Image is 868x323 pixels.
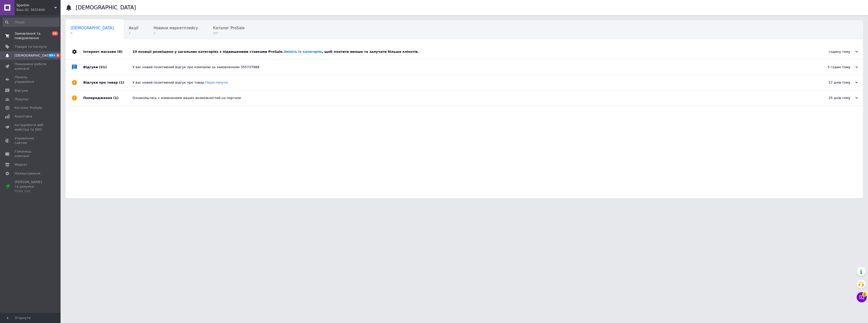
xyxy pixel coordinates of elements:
[15,75,47,84] span: Панель управління
[284,50,322,54] a: Змініть їх категорію
[83,60,132,75] div: Відгуки
[213,26,245,30] span: Каталог ProSale
[213,31,245,35] span: 237
[83,75,132,90] div: Відгуки про товар
[15,136,47,145] span: Управління сайтом
[807,49,858,54] div: годину тому
[113,96,119,100] span: (1)
[48,53,56,58] span: 99+
[16,8,61,12] div: Ваш ID: 3631840
[862,291,867,295] span: 2
[3,18,60,27] input: Пошук
[119,81,124,84] span: (1)
[15,44,47,49] span: Товари та послуги
[15,180,47,194] span: [PERSON_NAME] та рахунки
[132,80,807,85] div: У вас новий позитивний відгук про товар.
[15,162,28,167] span: Маркет
[132,96,807,100] div: Ознакомьтесь с изменением ваших возможностей на портале
[807,65,858,69] div: 5 годин тому
[99,65,107,69] span: (21)
[15,62,47,71] span: Показники роботи компанії
[76,5,136,11] h1: [DEMOGRAPHIC_DATA]
[83,44,132,59] div: Інтернет магазин
[15,53,52,58] span: [DEMOGRAPHIC_DATA]
[15,106,42,110] span: Каталог ProSale
[153,26,198,30] span: Новини маркетплейсу
[15,31,47,40] span: Замовлення та повідомлення
[15,171,40,176] span: Налаштування
[129,31,139,35] span: 2
[83,90,132,106] div: Попередження
[807,96,858,100] div: 25 днів тому
[15,97,28,102] span: Покупці
[15,123,47,132] span: Інструменти веб-майстра та SEO
[129,26,139,30] span: Акції
[16,3,54,8] span: Sportim
[15,114,32,119] span: Аналітика
[56,53,60,58] span: 4
[15,88,28,93] span: Відгуки
[205,81,228,84] a: Переглянути
[153,31,198,35] span: 2
[71,26,114,30] span: [DEMOGRAPHIC_DATA]
[52,31,58,36] span: 16
[132,65,807,69] div: У вас новий позитивний відгук про компанію за замовленням 355737988.
[15,149,47,158] span: Гаманець компанії
[71,31,114,35] span: 4
[807,80,858,85] div: 17 днів тому
[15,189,47,193] div: Prom топ
[132,49,807,54] div: 19 позиції розміщено у загальних категоріях з підвищеними ставками ProSale. , щоб платити менше т...
[117,50,122,54] span: (8)
[857,292,867,302] button: Чат з покупцем2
